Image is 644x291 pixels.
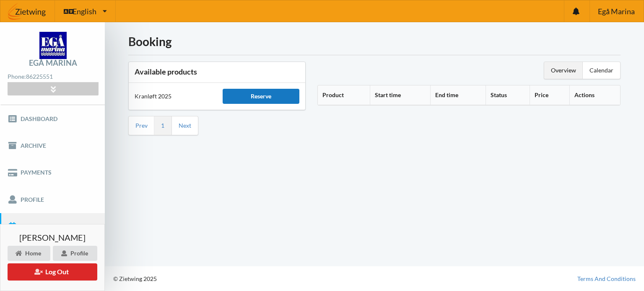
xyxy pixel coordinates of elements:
a: Next [179,122,191,129]
div: Reserve [223,89,299,104]
div: Profile [53,246,97,261]
a: 1 [161,122,164,129]
span: Egå Marina [598,8,635,15]
div: Home [8,246,50,261]
th: Actions [569,85,620,105]
th: Status [486,85,530,105]
div: Phone: [8,71,98,82]
th: Product [318,85,370,105]
span: [PERSON_NAME] [19,233,86,242]
a: Prev [135,122,148,129]
img: logo [39,32,67,59]
div: Overview [544,62,583,79]
th: End time [430,85,486,105]
span: English [73,8,96,15]
a: Terms And Conditions [577,275,636,283]
h1: Booking [128,34,621,49]
th: Price [530,85,569,105]
div: Calendar [583,62,620,79]
div: Egå Marina [29,59,77,67]
th: Start time [370,85,430,105]
strong: 86225551 [26,73,53,80]
div: Kranløft 2025 [129,86,217,106]
h3: Available products [135,67,299,77]
button: Log Out [8,263,97,281]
